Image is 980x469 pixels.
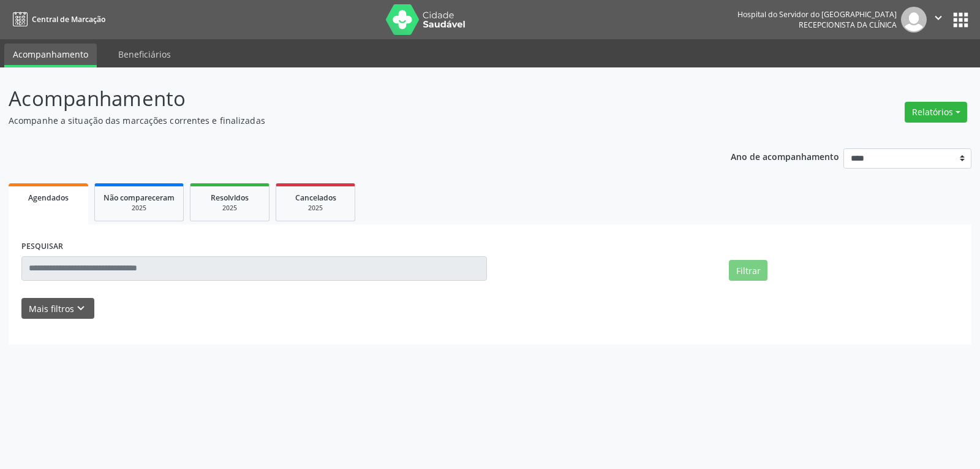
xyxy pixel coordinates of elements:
[731,148,839,164] p: Ano de acompanhamento
[21,298,94,319] button: Mais filtroskeyboard_arrow_down
[211,193,249,203] span: Resolvidos
[104,193,175,203] span: Não compareceram
[905,102,967,123] button: Relatórios
[295,193,336,203] span: Cancelados
[285,204,346,213] div: 2025
[32,14,105,25] span: Central de Marcação
[737,9,897,20] div: Hospital do Servidor do [GEOGRAPHIC_DATA]
[21,237,63,256] label: PESQUISAR
[950,9,971,31] button: apps
[104,204,175,213] div: 2025
[74,302,88,315] i: keyboard_arrow_down
[799,20,897,30] span: Recepcionista da clínica
[927,7,950,32] button: 
[28,193,69,203] span: Agendados
[9,114,682,127] p: Acompanhe a situação das marcações correntes e finalizadas
[199,204,260,213] div: 2025
[4,44,97,67] a: Acompanhamento
[729,260,767,281] button: Filtrar
[9,9,105,29] a: Central de Marcação
[901,7,927,32] img: img
[110,44,179,65] a: Beneficiários
[9,83,682,114] p: Acompanhamento
[932,11,945,25] i: 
